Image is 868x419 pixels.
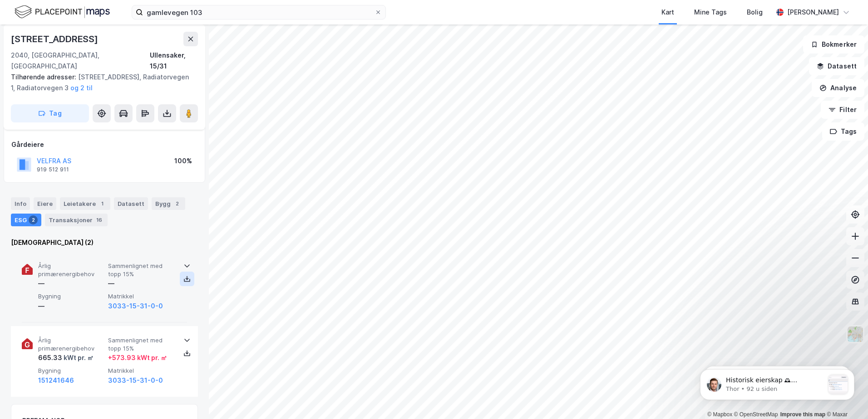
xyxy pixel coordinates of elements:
[152,197,185,210] div: Bygg
[809,57,864,75] button: Datasett
[108,262,174,278] span: Sammenlignet med topp 15%
[108,278,174,289] div: —
[114,197,148,210] div: Datasett
[11,237,198,248] div: [DEMOGRAPHIC_DATA] (2)
[812,79,864,97] button: Analyse
[707,411,732,418] a: Mapbox
[11,104,89,122] button: Tag
[98,199,107,208] div: 1
[94,215,104,224] div: 16
[694,7,727,18] div: Mine Tags
[150,50,198,72] div: Ullensaker, 15/31
[38,301,104,312] div: —
[11,197,30,210] div: Info
[173,199,182,208] div: 2
[734,411,778,418] a: OpenStreetMap
[45,214,108,226] div: Transaksjoner
[108,292,174,300] span: Matrikkel
[747,7,763,18] div: Bolig
[847,326,864,343] img: Z
[143,5,375,19] input: Søk på adresse, matrikkel, gårdeiere, leietakere eller personer
[38,336,104,352] span: Årlig primærenergibehov
[38,278,104,289] div: —
[37,166,69,173] div: 919 512 911
[686,351,868,414] iframe: Intercom notifications melding
[108,301,163,312] button: 3033-15-31-0-0
[108,336,174,352] span: Sammenlignet med topp 15%
[11,32,100,46] div: [STREET_ADDRESS]
[108,375,163,386] button: 3033-15-31-0-0
[11,214,41,226] div: ESG
[780,411,825,418] a: Improve this map
[62,352,94,363] div: kWt pr. ㎡
[108,352,167,363] div: + 573.93 kWt pr. ㎡
[661,7,674,18] div: Kart
[38,375,74,386] button: 151241646
[11,50,150,72] div: 2040, [GEOGRAPHIC_DATA], [GEOGRAPHIC_DATA]
[821,101,864,119] button: Filter
[11,73,78,81] span: Tilhørende adresser:
[822,122,864,141] button: Tags
[108,367,174,375] span: Matrikkel
[29,215,38,224] div: 2
[11,72,191,93] div: [STREET_ADDRESS], Radiatorvegen 1, Radiatorvegen 3
[60,197,110,210] div: Leietakere
[787,7,839,18] div: [PERSON_NAME]
[174,156,192,166] div: 100%
[34,197,56,210] div: Eiere
[15,4,110,20] img: logo.f888ab2527a4732fd821a326f86c7f29.svg
[11,139,197,150] div: Gårdeiere
[38,262,104,278] span: Årlig primærenergibehov
[38,367,104,375] span: Bygning
[803,35,864,54] button: Bokmerker
[38,352,94,363] div: 665.33
[38,292,104,300] span: Bygning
